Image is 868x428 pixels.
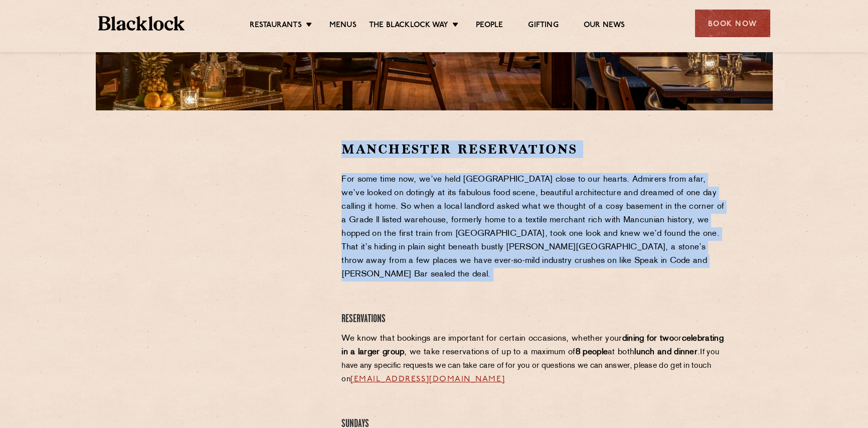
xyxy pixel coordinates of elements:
[369,21,448,32] a: The Blacklock Way
[622,335,674,343] strong: dining for two
[178,140,290,292] iframe: OpenTable make booking widget
[476,21,503,32] a: People
[584,21,625,32] a: Our News
[341,313,726,326] h4: Reservations
[341,349,719,383] span: If you have any specific requests we can take care of for you or questions we can answer, please ...
[634,348,698,356] strong: lunch and dinner
[341,173,726,281] p: For some time now, we’ve held [GEOGRAPHIC_DATA] close to our hearts. Admirers from afar, we’ve lo...
[329,21,357,32] a: Menus
[695,10,770,37] div: Book Now
[341,140,726,158] h2: Manchester Reservations
[576,348,608,356] strong: 8 people
[351,375,505,383] a: [EMAIL_ADDRESS][DOMAIN_NAME]
[528,21,558,32] a: Gifting
[98,16,185,31] img: BL_Textured_Logo-footer-cropped.svg
[341,332,726,386] p: We know that bookings are important for certain occasions, whether your or , we take reservations...
[250,21,302,32] a: Restaurants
